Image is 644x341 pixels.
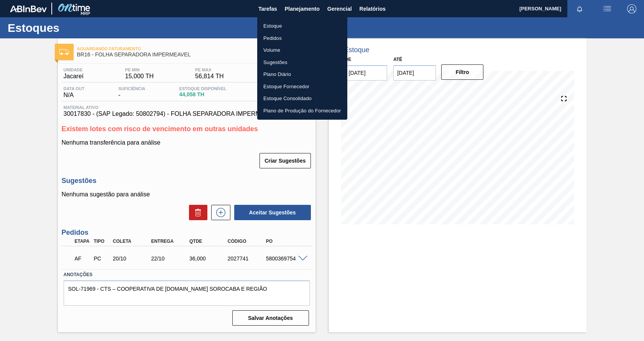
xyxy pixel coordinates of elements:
a: Volume [257,44,347,56]
a: Plano de Produção do Fornecedor [257,105,347,117]
a: Estoque Fornecedor [257,81,347,93]
a: Sugestões [257,56,347,69]
a: Estoque [257,20,347,32]
a: Pedidos [257,32,347,44]
a: Plano Diário [257,68,347,81]
a: Estoque Consolidado [257,92,347,105]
